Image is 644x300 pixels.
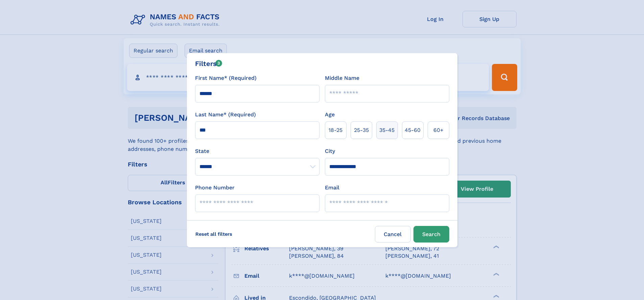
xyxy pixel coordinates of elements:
div: Filters [195,59,222,69]
label: Middle Name [325,74,359,82]
span: 18‑25 [329,126,342,134]
label: Last Name* (Required) [195,111,256,119]
span: 35‑45 [379,126,395,134]
label: City [325,147,335,155]
span: 25‑35 [354,126,369,134]
label: Email [325,184,339,192]
label: Reset all filters [191,226,237,242]
span: 60+ [433,126,444,134]
label: State [195,147,319,155]
label: Cancel [375,226,411,243]
span: 45‑60 [405,126,421,134]
label: Age [325,111,335,119]
button: Search [413,226,449,243]
label: Phone Number [195,184,235,192]
label: First Name* (Required) [195,74,257,82]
